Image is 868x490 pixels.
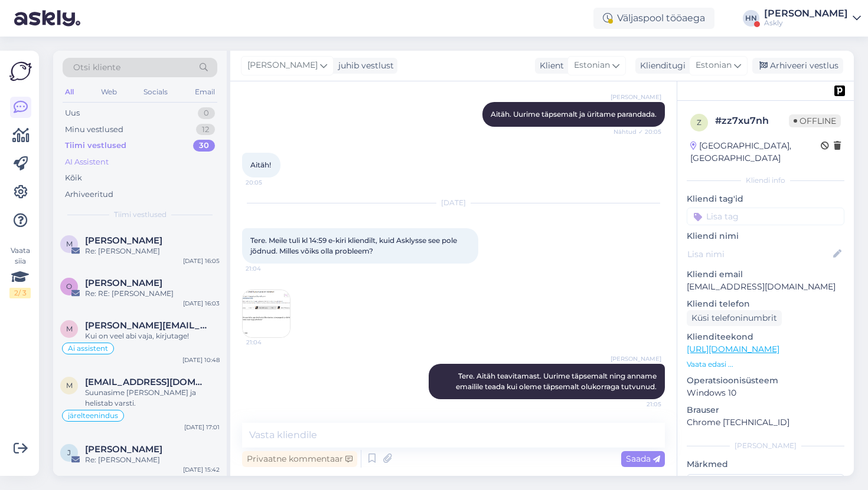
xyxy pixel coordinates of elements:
[198,107,215,119] div: 0
[334,60,394,72] div: juhib vestlust
[184,423,220,432] div: [DATE] 17:01
[63,84,76,100] div: All
[574,59,610,72] span: Estonian
[611,354,661,363] span: [PERSON_NAME]
[246,264,290,273] span: 21:04
[687,387,844,399] p: Windows 10
[68,345,108,352] span: Ai assistent
[752,58,843,74] div: Arhiveeri vestlus
[764,9,861,28] a: [PERSON_NAME]Askly
[687,416,844,429] p: Chrome [TECHNICAL_ID]
[687,298,844,310] p: Kliendi telefon
[614,127,661,136] span: Nähtud ✓ 20:05
[834,85,845,96] img: pd
[687,193,844,205] p: Kliendi tag'id
[242,451,357,467] div: Privaatne kommentaar
[65,140,126,152] div: Tiimi vestlused
[687,208,844,225] input: Lisa tag
[491,110,657,119] span: Aitäh. Uurime täpsemalt ja üritame parandada.
[99,84,119,100] div: Web
[85,444,162,455] span: Joonas Kurrikoff
[141,84,170,100] div: Socials
[764,9,848,18] div: [PERSON_NAME]
[250,160,271,169] span: Aitäh!
[183,299,220,308] div: [DATE] 16:03
[114,209,167,220] span: Tiimi vestlused
[743,10,759,27] div: HN
[626,453,660,464] span: Saada
[193,140,215,152] div: 30
[687,404,844,416] p: Brauser
[242,198,665,208] div: [DATE]
[65,189,113,200] div: Arhiveeritud
[9,60,32,83] img: Askly Logo
[635,60,686,72] div: Klienditugi
[764,18,848,28] div: Askly
[687,331,844,343] p: Klienditeekond
[246,178,290,187] span: 20:05
[68,412,118,419] span: järelteenindus
[697,118,701,127] span: z
[687,359,844,370] p: Vaata edasi ...
[690,140,821,165] div: [GEOGRAPHIC_DATA], [GEOGRAPHIC_DATA]
[66,282,72,291] span: O
[687,230,844,242] p: Kliendi nimi
[687,458,844,471] p: Märkmed
[65,156,109,168] div: AI Assistent
[67,448,71,457] span: J
[192,84,217,100] div: Email
[715,114,789,128] div: # zz7xu7nh
[85,288,220,299] div: Re: RE: [PERSON_NAME]
[456,371,658,391] span: Tere. Aitäh teavitamast. Uurime täpsemalt ning anname emailile teada kui oleme täpsemalt olukorra...
[85,320,208,331] span: margot.kadak@grenardi.group
[85,331,220,341] div: Kui on veel abi vaja, kirjutage!
[247,59,318,72] span: [PERSON_NAME]
[183,256,220,265] div: [DATE] 16:05
[696,59,732,72] span: Estonian
[182,356,220,364] div: [DATE] 10:48
[687,310,782,326] div: Küsi telefoninumbrit
[85,278,162,288] span: Olari Soomets
[85,235,162,246] span: martin soorand
[535,60,564,72] div: Klient
[687,374,844,387] p: Operatsioonisüsteem
[687,248,831,261] input: Lisa nimi
[9,245,31,298] div: Vaata siia
[687,175,844,186] div: Kliendi info
[243,290,290,337] img: Attachment
[687,440,844,451] div: [PERSON_NAME]
[687,268,844,281] p: Kliendi email
[85,377,208,387] span: mihkel.sepp@rahvaraamat.ee
[73,61,120,74] span: Otsi kliente
[65,172,82,184] div: Kõik
[196,124,215,136] div: 12
[789,114,841,127] span: Offline
[250,236,459,255] span: Tere. Meile tuli kl 14:59 e-kiri kliendilt, kuid Asklysse see pole jõdnud. Milles võiks olla prob...
[593,8,714,29] div: Väljaspool tööaega
[687,281,844,293] p: [EMAIL_ADDRESS][DOMAIN_NAME]
[65,107,80,119] div: Uus
[246,338,291,347] span: 21:04
[9,288,31,298] div: 2 / 3
[687,344,779,354] a: [URL][DOMAIN_NAME]
[66,381,73,390] span: m
[66,324,73,333] span: m
[617,400,661,409] span: 21:05
[85,246,220,256] div: Re: [PERSON_NAME]
[85,455,220,465] div: Re: [PERSON_NAME]
[85,387,220,409] div: Suunasime [PERSON_NAME] ja helistab varsti.
[66,239,73,248] span: m
[611,93,661,101] span: [PERSON_NAME]
[65,124,123,136] div: Minu vestlused
[183,465,220,474] div: [DATE] 15:42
